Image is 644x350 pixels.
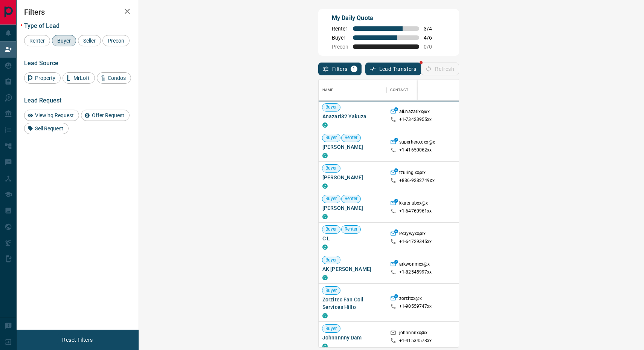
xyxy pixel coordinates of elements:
p: +1- 64760961xx [399,208,432,214]
span: Renter [342,134,361,141]
p: arkwonmxx@x [399,261,430,269]
span: Offer Request [89,112,127,118]
span: Anazari82 Yakuza [322,113,383,120]
p: tzulinglxx@x [399,170,426,177]
span: Viewing Request [32,112,76,118]
span: Renter [332,26,348,32]
span: [PERSON_NAME] [322,143,383,151]
span: Buyer [322,134,340,141]
p: superhero.dxx@x [399,139,435,147]
span: Lead Source [24,60,58,67]
div: Property [24,72,61,84]
span: Property [32,75,58,81]
div: condos.ca [322,245,328,250]
span: Sell Request [32,125,66,131]
span: 0 / 0 [424,44,440,50]
p: +1- 90559747xx [399,303,432,310]
span: Buyer [322,196,340,202]
div: Contact [386,79,447,101]
p: lecrywyxx@x [399,231,426,238]
span: 4 / 6 [424,35,440,41]
div: condos.ca [322,344,328,349]
span: Buyer [322,226,340,232]
div: condos.ca [322,153,328,158]
div: Condos [97,72,131,84]
p: johnnnnxx@x [399,330,427,338]
span: Buyer [322,257,340,263]
div: condos.ca [322,214,328,219]
div: condos.ca [322,275,328,280]
button: Lead Transfers [365,63,421,75]
span: 1 [351,66,357,72]
p: ali.nazarixx@x [399,109,430,116]
div: Offer Request [81,110,130,121]
span: Johnnnnny Dam [322,334,383,341]
span: Lead Request [24,97,61,104]
span: Buyer [322,287,340,294]
div: Contact [390,79,408,101]
span: Buyer [322,104,340,110]
span: Buyer [322,326,340,332]
div: Precon [102,35,130,46]
div: Name [322,79,334,101]
span: Seller [81,38,98,44]
button: Reset Filters [57,333,98,346]
p: My Daily Quota [332,14,440,23]
p: +1- 64729345xx [399,238,432,245]
p: zorzitxx@x [399,295,422,303]
span: Precon [332,44,348,50]
span: Buyer [322,165,340,171]
span: Buyer [332,35,348,41]
span: Precon [105,38,127,44]
p: +1- 41650062xx [399,147,432,153]
p: +1- 41534578xx [399,338,432,344]
span: [PERSON_NAME] [322,204,383,212]
span: Condos [105,75,128,81]
span: AK [PERSON_NAME] [322,265,383,273]
p: +1- 73423955xx [399,116,432,123]
span: MrLoft [71,75,92,81]
div: Buyer [52,35,76,46]
p: +886- 9282749xx [399,177,435,184]
div: MrLoft [63,72,95,84]
span: [PERSON_NAME] [322,174,383,181]
span: Renter [342,196,361,202]
div: Seller [78,35,101,46]
div: Viewing Request [24,110,79,121]
div: condos.ca [322,313,328,318]
span: Renter [342,226,361,232]
h2: Filters [24,8,131,17]
div: Name [319,79,386,101]
span: C L [322,235,383,242]
div: Renter [24,35,50,46]
div: condos.ca [322,183,328,189]
div: condos.ca [322,122,328,128]
button: Filters1 [318,63,362,75]
span: 3 / 4 [424,26,440,32]
span: Buyer [55,38,73,44]
span: Renter [27,38,47,44]
div: Sell Request [24,123,69,134]
p: +1- 82545997xx [399,269,432,275]
span: Zorzitec Fan Coil Services Hillo [322,296,383,311]
span: Type of Lead [24,22,60,29]
p: kkatsiubxx@x [399,200,428,208]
